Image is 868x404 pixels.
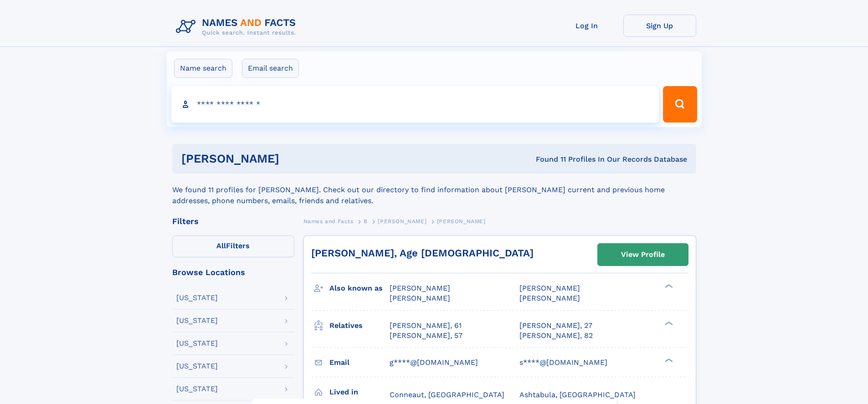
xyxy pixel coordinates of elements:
div: Filters [172,217,294,225]
span: [PERSON_NAME] [519,294,580,302]
div: ❯ [663,283,673,289]
label: Filters [172,235,294,257]
span: Ashtabula, [GEOGRAPHIC_DATA] [519,390,636,399]
a: [PERSON_NAME] [378,215,426,227]
input: search input [171,86,659,123]
a: Names and Facts [303,215,354,227]
a: Log In [550,15,623,37]
label: Name search [174,59,232,78]
span: [PERSON_NAME] [378,218,426,225]
span: [PERSON_NAME] [437,218,486,225]
a: [PERSON_NAME], 82 [519,331,593,341]
span: [PERSON_NAME] [519,284,580,292]
a: B [364,215,368,227]
span: Conneaut, [GEOGRAPHIC_DATA] [390,390,504,399]
a: [PERSON_NAME], 27 [519,321,592,331]
span: [PERSON_NAME] [390,284,450,292]
div: View Profile [621,244,665,265]
a: Sign Up [623,15,696,37]
h1: [PERSON_NAME] [181,153,408,164]
a: [PERSON_NAME], 57 [390,331,462,341]
span: All [216,241,226,250]
div: ❯ [663,357,673,363]
a: View Profile [598,244,688,266]
span: B [364,218,368,225]
h3: Email [329,355,390,370]
div: ❯ [663,320,673,326]
div: [US_STATE] [176,340,218,347]
div: We found 11 profiles for [PERSON_NAME]. Check out our directory to find information about [PERSON... [172,174,696,206]
button: Search Button [663,86,697,123]
div: [US_STATE] [176,317,218,324]
h3: Lived in [329,384,390,400]
div: [US_STATE] [176,363,218,370]
a: [PERSON_NAME], Age [DEMOGRAPHIC_DATA] [311,247,534,259]
a: [PERSON_NAME], 61 [390,321,462,331]
div: [US_STATE] [176,385,218,393]
div: Browse Locations [172,268,294,276]
div: Found 11 Profiles In Our Records Database [407,154,687,164]
img: Logo Names and Facts [172,15,303,39]
h3: Relatives [329,318,390,333]
h3: Also known as [329,281,390,296]
label: Email search [242,59,299,78]
span: [PERSON_NAME] [390,294,450,302]
div: [US_STATE] [176,294,218,302]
